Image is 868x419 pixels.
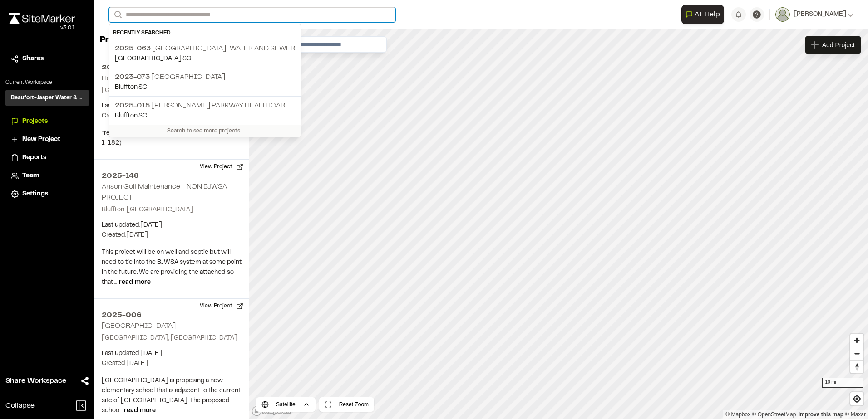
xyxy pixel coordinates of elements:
[109,39,301,68] a: 2025-063 [GEOGRAPHIC_DATA]-Water and Sewer[GEOGRAPHIC_DATA],SC
[109,27,301,39] div: Recently Searched
[102,111,242,121] p: Created: [DATE]
[102,220,242,230] p: Last updated: [DATE]
[22,189,48,199] span: Settings
[822,40,855,49] span: Add Project
[695,9,720,20] span: AI Help
[115,111,295,121] p: Bluffton , SC
[109,7,125,22] button: Search
[319,397,374,412] button: Reset Zoom
[100,34,134,46] p: Projects
[681,5,724,24] button: Open AI Assistant
[256,397,316,412] button: Satellite
[115,72,295,83] p: [GEOGRAPHIC_DATA]
[5,375,66,386] span: Share Workspace
[775,7,790,22] img: User
[11,171,84,181] a: Team
[115,83,295,93] p: Bluffton , SC
[102,230,242,240] p: Created: [DATE]
[681,5,728,24] div: Open AI Assistant
[102,248,242,287] p: This project will be on well and septic but will need to tie into the BJWSA system at some point ...
[102,128,242,148] p: *revised to 174 Lots [DATE] Lot Total: 182 (Lots 1-182)
[102,376,242,416] p: [GEOGRAPHIC_DATA] is proposing a new elementary school that is adjacent to the current site of [G...
[11,117,84,127] a: Projects
[22,117,48,127] span: Projects
[102,359,242,369] p: Created: [DATE]
[22,54,44,64] span: Shares
[102,323,176,329] h2: [GEOGRAPHIC_DATA]
[799,411,843,418] a: Map feedback
[102,62,242,73] h2: 2023-062
[194,160,249,174] button: View Project
[115,100,295,111] p: [PERSON_NAME] Parkway Healthcare
[115,102,150,109] span: 2025-015
[794,10,846,19] span: [PERSON_NAME]
[252,406,291,416] a: Mapbox logo
[102,86,242,96] p: [GEOGRAPHIC_DATA], [GEOGRAPHIC_DATA]
[115,74,150,80] span: 2023-073
[115,45,151,52] span: 2025-063
[5,400,35,411] span: Collapse
[11,189,84,199] a: Settings
[22,153,46,163] span: Reports
[845,411,866,418] a: Maxar
[11,135,84,145] a: New Project
[9,13,75,24] img: rebrand.png
[850,347,863,360] span: Zoom out
[115,54,295,64] p: [GEOGRAPHIC_DATA] , SC
[22,135,60,145] span: New Project
[11,94,84,102] h3: Beaufort-Jasper Water & Sewer Authority
[102,310,242,321] h2: 2025-006
[9,24,75,32] div: Oh geez...please don't...
[5,78,89,87] p: Current Workspace
[102,205,242,215] p: Bluffton, [GEOGRAPHIC_DATA]
[119,280,151,285] span: read more
[102,349,242,359] p: Last updated: [DATE]
[850,360,863,373] button: Reset bearing to north
[109,68,301,96] a: 2023-073 [GEOGRAPHIC_DATA]Bluffton,SC
[194,299,249,313] button: View Project
[822,378,863,388] div: 10 mi
[11,54,84,64] a: Shares
[850,392,863,405] button: Find my location
[102,171,242,181] h2: 2025-148
[115,43,295,54] p: [GEOGRAPHIC_DATA]-Water and Sewer
[11,153,84,163] a: Reports
[850,347,863,360] button: Zoom out
[102,333,242,343] p: [GEOGRAPHIC_DATA], [GEOGRAPHIC_DATA]
[725,411,750,418] a: Mapbox
[109,125,301,137] div: Search to see more projects...
[775,7,853,22] button: [PERSON_NAME]
[102,101,242,111] p: Last updated: [DATE]
[124,408,156,414] span: read more
[752,411,796,418] a: OpenStreetMap
[249,29,868,419] canvas: Map
[102,75,191,82] h2: Heron Pointe - Phases 1 & 2
[109,96,301,125] a: 2025-015 [PERSON_NAME] Parkway HealthcareBluffton,SC
[850,334,863,347] button: Zoom in
[22,171,39,181] span: Team
[102,184,227,201] h2: Anson Golf Maintenance - NON BJWSA PROJECT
